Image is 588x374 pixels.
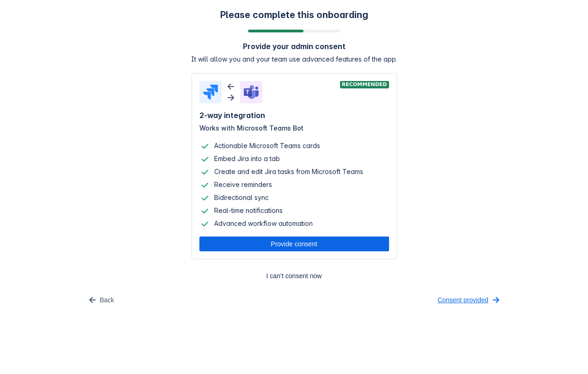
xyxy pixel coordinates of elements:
span: Works with Microsoft Teams Bot [199,124,389,133]
a: Provide consent [199,237,389,251]
span: Recommended [342,81,387,88]
span: Provide consent [205,237,384,251]
span: Back [100,293,114,307]
span: Bidirectional sync [214,193,269,202]
button: Back [81,293,120,307]
span: Consent provided [438,293,489,307]
span: Actionable Microsoft Teams cards [214,141,320,150]
button: Consent provided [432,293,507,307]
span: It will allow you and your team use advanced features of the app. [191,55,397,64]
h4: 2-way integration [199,111,389,120]
h4: Provide your admin consent [243,42,346,51]
span: Advanced workflow automation [214,219,313,228]
span: Receive reminders [214,180,272,189]
span: Create and edit Jira tasks from Microsoft Teams [214,167,363,176]
h3: Please complete this onboarding [220,9,368,20]
span: Real-time notifications [214,206,283,215]
span: Embed Jira into a tab [214,154,280,163]
span: I can’t consent now [197,268,391,283]
button: I can’t consent now [192,268,397,283]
